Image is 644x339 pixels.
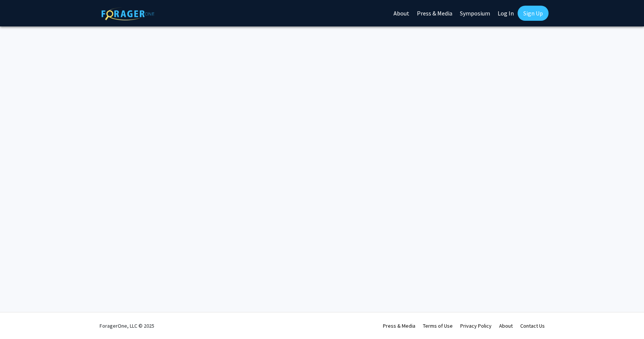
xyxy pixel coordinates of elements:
[383,322,415,329] a: Press & Media
[460,322,492,329] a: Privacy Policy
[423,322,453,329] a: Terms of Use
[100,313,154,339] div: ForagerOne, LLC © 2025
[520,322,545,329] a: Contact Us
[499,322,513,329] a: About
[518,6,549,21] a: Sign Up
[101,7,154,20] img: ForagerOne Logo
